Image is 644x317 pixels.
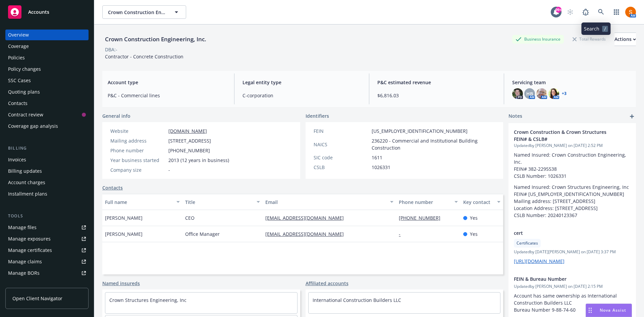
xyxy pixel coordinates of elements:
span: Accounts [28,9,49,15]
div: Mailing address [110,137,166,144]
div: Manage BORs [8,268,40,278]
span: [US_EMPLOYER_IDENTIFICATION_NUMBER] [372,127,468,135]
div: Crown Construction Engineering, Inc. [102,35,209,44]
a: Manage claims [5,256,89,267]
div: Coverage gap analysis [8,121,58,131]
span: Account type [108,79,226,86]
span: [PERSON_NAME] [105,230,143,237]
div: Company size [110,166,166,173]
a: [URL][DOMAIN_NAME] [514,258,565,264]
span: Updated by [DATE][PERSON_NAME] on [DATE] 3:37 PM [514,249,631,255]
div: Installment plans [8,189,47,199]
div: Drag to move [586,304,594,317]
div: Full name [105,199,172,206]
div: Business Insurance [512,35,564,43]
a: Search [594,5,608,19]
div: NAICS [314,141,369,148]
div: Website [110,127,166,135]
a: Switch app [610,5,623,19]
div: Manage exposures [8,233,51,244]
div: Total Rewards [569,35,609,43]
div: Overview [8,30,29,40]
div: 99+ [555,7,561,13]
a: Summary of insurance [5,279,89,290]
span: Open Client Navigator [12,295,62,302]
span: P&C - Commercial lines [108,92,226,99]
div: SSC Cases [8,75,31,86]
div: Contacts [8,98,28,109]
a: Accounts [5,3,89,21]
span: 236220 - Commercial and Institutional Building Construction [372,137,495,151]
span: Yes [470,230,478,237]
a: Installment plans [5,189,89,199]
span: CEO [185,214,195,221]
a: Manage exposures [5,233,89,244]
div: Summary of insurance [8,279,59,290]
a: [DOMAIN_NAME] [168,128,207,134]
span: cert [514,229,613,236]
span: Servicing team [512,79,631,86]
div: DBA: - [105,46,117,53]
div: Year business started [110,157,166,164]
span: Updated by [PERSON_NAME] on [DATE] 2:52 PM [514,143,631,149]
span: P&C estimated revenue [377,79,496,86]
img: photo [536,88,547,99]
span: HB [526,90,533,97]
a: SSC Cases [5,75,89,86]
span: Identifiers [306,112,329,119]
div: Billing [5,145,89,152]
a: add [628,112,636,120]
img: photo [625,7,636,17]
span: Yes [470,214,478,221]
a: Coverage [5,41,89,52]
span: 1611 [372,154,382,161]
div: Policy changes [8,64,41,74]
span: Crown Construction Engineering, Inc. [108,9,166,16]
a: +3 [562,92,567,96]
div: certCertificatesUpdatedby [DATE][PERSON_NAME] on [DATE] 3:37 PM[URL][DOMAIN_NAME] [508,224,636,270]
button: Full name [102,194,182,210]
a: Policies [5,52,89,63]
div: Phone number [110,147,166,154]
div: SIC code [314,154,369,161]
a: Manage certificates [5,245,89,256]
button: Phone number [396,194,460,210]
button: Crown Construction Engineering, Inc. [102,5,186,19]
img: photo [512,88,523,99]
div: Billing updates [8,166,42,176]
span: Nova Assist [600,307,626,313]
a: Account charges [5,177,89,188]
div: FEIN [314,127,369,135]
a: Manage BORs [5,268,89,278]
a: Report a Bug [579,5,592,19]
span: Certificates [517,240,538,246]
a: Policy changes [5,64,89,74]
div: Invoices [8,154,26,165]
div: CSLB [314,164,369,171]
div: Coverage [8,41,29,52]
div: Account charges [8,177,45,188]
div: Title [185,199,253,206]
a: Crown Structures Engineering, Inc [109,297,186,303]
span: [PHONE_NUMBER] [168,147,210,154]
span: - [168,166,170,173]
div: Key contact [463,199,493,206]
span: Crown Construction & Crown Structures FEIN# & CSLB# [514,128,613,143]
a: [EMAIL_ADDRESS][DOMAIN_NAME] [265,231,349,237]
button: Actions [614,33,636,46]
span: C-corporation [243,92,361,99]
div: Policies [8,52,25,63]
div: Email [265,199,386,206]
div: Manage files [8,222,37,233]
a: Start snowing [563,5,577,19]
div: Phone number [399,199,450,206]
a: Contract review [5,109,89,120]
button: Key contact [461,194,503,210]
a: - [399,231,406,237]
p: Named Insured: Crown Structures Engineering, Inc FEIN# [US_EMPLOYER_IDENTIFICATION_NUMBER] Mailin... [514,183,631,219]
a: Affiliated accounts [306,280,348,287]
button: Title [182,194,263,210]
span: Office Manager [185,230,220,237]
div: Contract review [8,109,43,120]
